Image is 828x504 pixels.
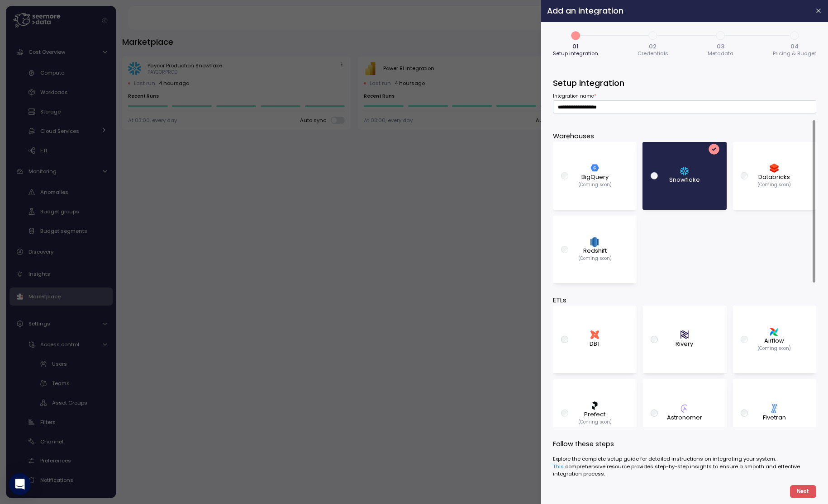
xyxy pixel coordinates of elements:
[763,413,786,422] p: Fivetran
[553,439,816,449] p: Follow these steps
[758,173,790,182] p: Databricks
[553,51,598,56] span: Setup integration
[790,43,799,49] span: 04
[787,28,802,43] span: 4
[708,51,733,56] span: Metadata
[553,463,564,470] a: This
[547,7,808,15] h2: Add an integration
[581,173,609,182] p: BigQuery
[669,175,700,184] p: Snowflake
[708,28,733,58] button: 303Metadata
[757,345,791,352] p: (Coming soon)
[773,28,816,58] button: 404Pricing & Budget
[638,51,668,56] span: Credentials
[649,43,657,49] span: 02
[717,43,724,49] span: 03
[568,28,583,43] span: 1
[572,43,579,49] span: 01
[797,485,809,498] span: Next
[553,77,816,89] h3: Setup integration
[583,246,607,255] p: Redshift
[667,413,702,422] p: Astronomer
[584,410,605,419] p: Prefect
[773,51,816,56] span: Pricing & Budget
[578,255,612,262] p: (Coming soon)
[645,28,661,43] span: 2
[638,28,668,58] button: 202Credentials
[764,336,784,345] p: Airflow
[553,131,816,141] p: Warehouses
[757,182,791,188] p: (Coming soon)
[578,419,612,425] p: (Coming soon)
[553,28,598,58] button: 101Setup integration
[676,339,694,349] p: Rivery
[713,28,728,43] span: 3
[9,473,31,495] div: Open Intercom Messenger
[553,295,816,306] p: ETLs
[590,339,600,349] p: DBT
[553,455,816,477] div: Explore the complete setup guide for detailed instructions on integrating your system. comprehens...
[790,485,816,498] button: Next
[578,182,612,188] p: (Coming soon)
